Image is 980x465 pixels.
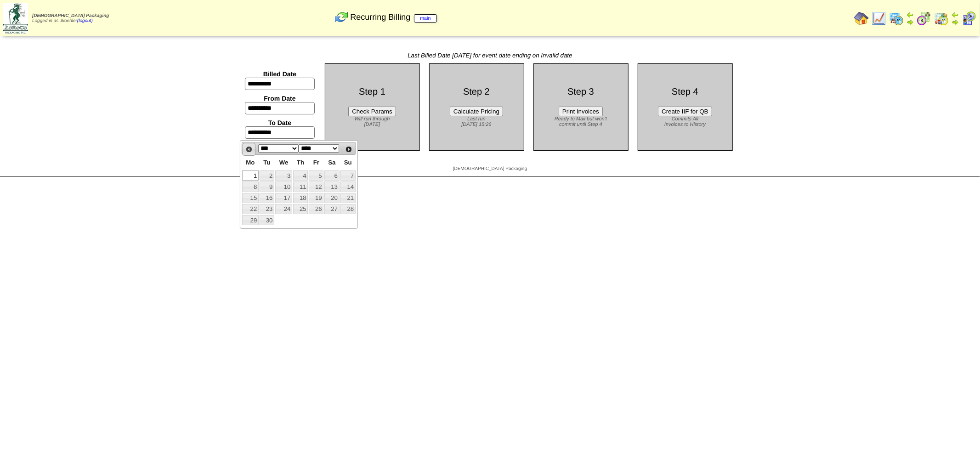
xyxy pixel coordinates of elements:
[313,159,319,166] span: Friday
[279,159,289,166] span: Wednesday
[345,146,352,153] span: Next
[243,143,255,156] a: Prev
[541,116,621,127] div: Ready to Mail but won't commit until Step 4
[309,193,323,203] a: 19
[260,181,274,192] a: 9
[268,119,291,126] label: To Date
[309,170,323,181] a: 5
[889,11,904,26] img: calendarprod.gif
[436,87,517,97] div: Step 2
[260,215,274,225] a: 30
[332,87,413,97] div: Step 1
[260,170,274,181] a: 2
[340,170,356,181] a: 7
[658,108,712,115] a: Create IIF for QB
[32,13,109,18] span: [DEMOGRAPHIC_DATA] Packaging
[242,181,259,192] a: 8
[275,181,292,192] a: 10
[293,170,308,181] a: 4
[559,108,603,115] a: Print Invoices
[293,193,308,203] a: 18
[245,146,253,153] span: Prev
[453,166,527,171] span: [DEMOGRAPHIC_DATA] Packaging
[77,18,93,23] a: (logout)
[348,108,396,115] a: Check Params
[934,11,949,26] img: calendarinout.gif
[658,107,712,116] button: Create IIF for QB
[275,193,292,203] a: 17
[343,143,355,155] a: Next
[328,159,335,166] span: Saturday
[340,181,356,192] a: 14
[246,159,255,166] span: Monday
[340,204,356,214] a: 28
[952,18,959,26] img: arrowright.gif
[324,193,339,203] a: 20
[962,11,976,26] img: calendarcustomer.gif
[450,108,503,115] a: Calculate Pricing
[414,14,436,23] a: main
[263,70,296,78] label: Billed Date
[645,87,725,97] div: Step 4
[854,11,869,26] img: home.gif
[324,204,339,214] a: 27
[340,193,356,203] a: 21
[275,204,292,214] a: 24
[344,159,352,166] span: Sunday
[309,204,323,214] a: 26
[906,11,914,18] img: arrowleft.gif
[559,107,603,116] button: Print Invoices
[264,95,295,102] label: From Date
[293,181,308,192] a: 11
[275,170,292,181] a: 3
[263,159,270,166] span: Tuesday
[917,11,931,26] img: calendarblend.gif
[242,204,259,214] a: 22
[309,181,323,192] a: 12
[645,116,725,127] div: Commits All Invoices to History
[324,181,339,192] a: 13
[541,87,621,97] div: Step 3
[408,52,572,59] i: Last Billed Date [DATE] for event date ending on Invalid date
[297,159,304,166] span: Thursday
[450,107,503,116] button: Calculate Pricing
[436,116,517,127] div: Last run [DATE] 15:26
[242,193,259,203] a: 15
[872,11,886,26] img: line_graph.gif
[348,107,396,116] button: Check Params
[242,215,259,225] a: 29
[350,12,436,22] span: Recurring Billing
[293,204,308,214] a: 25
[3,3,28,34] img: zoroco-logo-small.webp
[242,170,259,181] a: 1
[952,11,959,18] img: arrowleft.gif
[260,193,274,203] a: 16
[260,204,274,214] a: 23
[324,170,339,181] a: 6
[334,10,349,24] img: reconcile.gif
[906,18,914,26] img: arrowright.gif
[332,116,413,127] div: Will run through [DATE]
[32,13,109,23] span: Logged in as Jkoehler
